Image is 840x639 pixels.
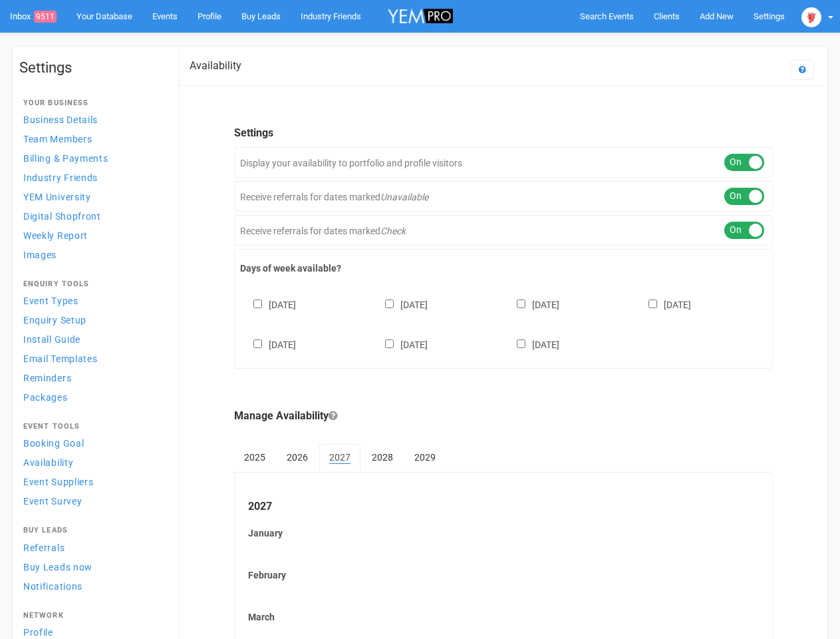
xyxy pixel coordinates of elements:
a: Install Guide [19,330,166,348]
a: Event Survey [19,492,166,510]
span: Team Members [23,134,92,144]
h4: Event Tools [23,423,162,431]
a: 2025 [234,444,275,471]
h4: Enquiry Tools [23,280,162,288]
label: February [248,568,759,582]
a: Availability [19,453,166,471]
h4: Buy Leads [23,527,162,534]
span: Notifications [23,581,82,592]
div: Display your availability to portfolio and profile visitors [234,147,773,178]
span: 9511 [34,11,57,23]
em: Check [380,226,406,236]
span: Install Guide [23,334,80,345]
h1: Settings [19,60,166,76]
a: Digital Shopfront [19,207,166,225]
a: Buy Leads now [19,558,166,576]
input: [DATE] [253,300,262,308]
legend: Settings [234,126,773,141]
a: Industry Friends [19,168,166,186]
a: Booking Goal [19,434,166,452]
a: 2027 [319,444,360,472]
a: Billing & Payments [19,149,166,167]
span: YEM University [23,192,91,202]
img: open-uri20250107-2-1pbi2ie [801,7,821,27]
a: Enquiry Setup [19,311,166,329]
a: Weekly Report [19,226,166,244]
span: Booking Goal [23,438,84,449]
span: Event Suppliers [23,477,94,487]
span: Weekly Report [23,230,88,241]
span: Enquiry Setup [23,315,86,325]
em: Unavailable [380,192,428,202]
span: Business Details [23,114,98,125]
a: 2026 [277,444,318,471]
a: Notifications [19,577,166,595]
input: [DATE] [385,300,394,308]
label: [DATE] [503,337,559,351]
label: [DATE] [372,297,428,312]
input: [DATE] [385,339,394,348]
a: 2029 [404,444,446,471]
span: Packages [23,392,68,403]
h4: Network [23,612,162,620]
h2: Availability [190,60,241,72]
span: Reminders [23,373,71,383]
a: 2028 [362,444,403,471]
h4: Your Business [23,99,162,107]
span: Search Events [580,11,634,21]
span: Digital Shopfront [23,211,101,222]
a: Packages [19,388,166,406]
label: [DATE] [372,337,428,351]
span: Event Survey [23,496,82,507]
span: Availability [23,457,73,468]
a: Referrals [19,538,166,556]
span: Add New [700,11,734,21]
input: [DATE] [648,300,657,308]
div: Receive referrals for dates marked [234,181,773,212]
label: Days of week available? [240,262,767,275]
a: Email Templates [19,349,166,367]
legend: Manage Availability [234,409,773,424]
input: [DATE] [253,339,262,348]
a: Reminders [19,369,166,387]
label: [DATE] [503,297,559,312]
span: Email Templates [23,353,98,364]
legend: 2027 [248,499,759,515]
span: Images [23,250,57,260]
a: Event Types [19,292,166,310]
a: Event Suppliers [19,473,166,491]
label: [DATE] [240,337,296,351]
a: YEM University [19,188,166,206]
input: [DATE] [517,300,525,308]
label: March [248,610,759,624]
a: Images [19,246,166,264]
label: January [248,527,759,540]
div: Receive referrals for dates marked [234,215,773,246]
label: [DATE] [635,297,691,312]
span: Clients [654,11,680,21]
span: Event Types [23,296,78,306]
a: Team Members [19,130,166,148]
input: [DATE] [517,339,525,348]
label: [DATE] [240,297,296,312]
span: Billing & Payments [23,153,108,164]
a: Business Details [19,110,166,128]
